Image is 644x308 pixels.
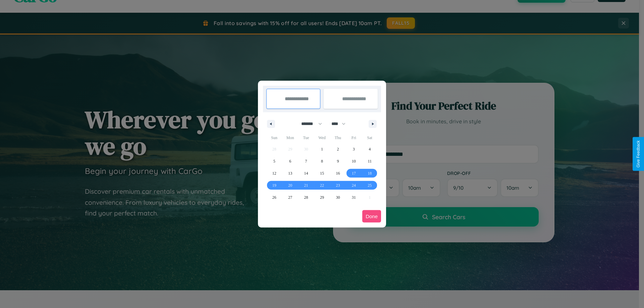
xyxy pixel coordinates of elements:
button: 8 [314,155,330,167]
button: 6 [282,155,298,167]
button: 16 [330,167,346,179]
span: Mon [282,132,298,143]
span: 12 [272,167,276,179]
span: 13 [288,167,292,179]
button: 31 [346,191,362,203]
span: 9 [337,155,339,167]
button: 13 [282,167,298,179]
span: Wed [314,132,330,143]
span: Sun [266,132,282,143]
span: 19 [272,179,276,191]
button: 18 [362,167,378,179]
button: Done [362,210,381,223]
span: 5 [273,155,275,167]
span: Thu [330,132,346,143]
button: 7 [298,155,314,167]
button: 21 [298,179,314,191]
button: 2 [330,143,346,155]
span: 4 [369,143,371,155]
span: 18 [368,167,372,179]
span: 31 [352,191,356,203]
button: 23 [330,179,346,191]
button: 5 [266,155,282,167]
span: 25 [368,179,372,191]
span: 11 [368,155,372,167]
button: 17 [346,167,362,179]
span: Tue [298,132,314,143]
button: 1 [314,143,330,155]
button: 12 [266,167,282,179]
span: 2 [337,143,339,155]
button: 4 [362,143,378,155]
button: 11 [362,155,378,167]
button: 22 [314,179,330,191]
span: 26 [272,191,276,203]
span: 17 [352,167,356,179]
span: 15 [320,167,324,179]
span: 29 [320,191,324,203]
div: Give Feedback [636,140,641,168]
span: 22 [320,179,324,191]
span: Fri [346,132,362,143]
button: 29 [314,191,330,203]
span: 1 [321,143,323,155]
span: 7 [305,155,307,167]
button: 3 [346,143,362,155]
button: 15 [314,167,330,179]
button: 27 [282,191,298,203]
span: 28 [304,191,308,203]
button: 25 [362,179,378,191]
span: 3 [353,143,355,155]
span: 24 [352,179,356,191]
button: 19 [266,179,282,191]
button: 14 [298,167,314,179]
button: 30 [330,191,346,203]
span: 27 [288,191,292,203]
span: 30 [336,191,340,203]
span: 8 [321,155,323,167]
span: 6 [289,155,291,167]
span: 20 [288,179,292,191]
button: 26 [266,191,282,203]
button: 20 [282,179,298,191]
span: 23 [336,179,340,191]
button: 24 [346,179,362,191]
button: 10 [346,155,362,167]
span: 21 [304,179,308,191]
span: 14 [304,167,308,179]
span: Sat [362,132,378,143]
span: 16 [336,167,340,179]
span: 10 [352,155,356,167]
button: 9 [330,155,346,167]
button: 28 [298,191,314,203]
